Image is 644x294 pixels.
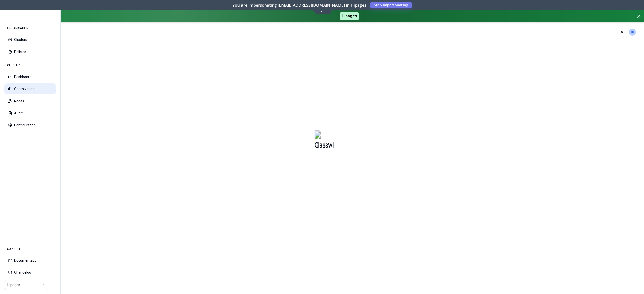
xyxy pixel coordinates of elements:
button: Nodes [4,95,56,107]
button: Clusters [4,34,56,45]
button: Dashboard [4,71,56,82]
button: Documentation [4,255,56,266]
button: Policies [4,46,56,57]
button: Configuration [4,120,56,131]
div: CLUSTER [4,60,56,70]
span: Hipages [340,12,359,20]
div: ORGANISATION [4,23,56,33]
button: Optimization [4,83,56,94]
button: Audit [4,108,56,119]
div: SUPPORT [4,244,56,254]
button: Changelog [4,267,56,278]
